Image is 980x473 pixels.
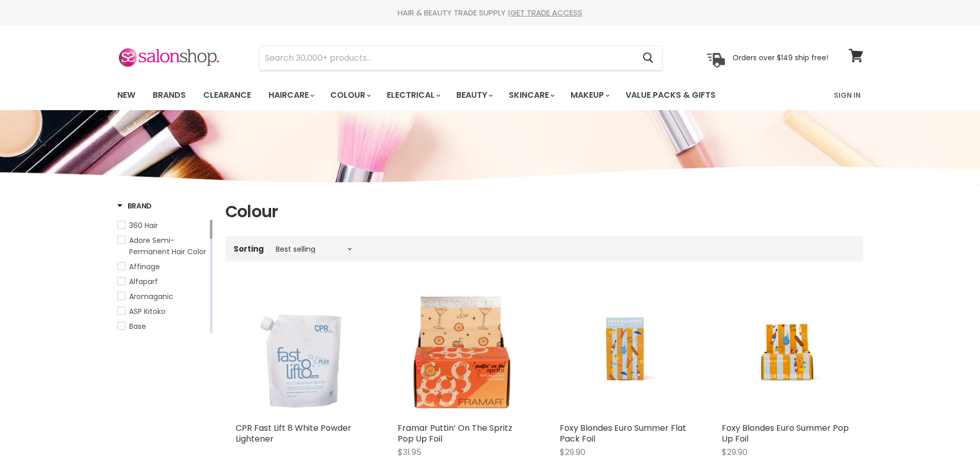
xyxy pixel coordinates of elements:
[117,201,152,211] h3: Brand
[117,306,208,317] a: ASP Kitoko
[501,84,561,106] a: Skincare
[117,276,208,287] a: Alfaparf
[129,276,158,287] span: Alfaparf
[129,291,173,302] span: Aromaganic
[449,84,499,106] a: Beauty
[828,84,867,106] a: Sign In
[129,261,160,272] span: Affinage
[733,53,828,62] p: Orders over $149 ship free!
[117,291,208,302] a: Aromaganic
[323,84,377,106] a: Colour
[236,422,351,445] a: CPR Fast Lift 8 White Powder Lightener
[145,84,193,106] a: Brands
[260,46,635,70] input: Search
[398,286,529,417] img: Framar Puttin’ On The Spritz Pop Up Foil
[117,220,208,231] a: 360 Hair
[117,321,208,332] a: Base
[510,7,582,18] a: GET TRADE ACCESS
[618,84,723,106] a: Value Packs & Gifts
[129,235,206,257] span: Adore Semi-Permanent Hair Color
[560,446,585,458] span: $29.90
[225,201,863,222] h1: Colour
[563,84,616,106] a: Makeup
[110,84,143,106] a: New
[560,422,686,445] a: Foxy Blondes Euro Summer Flat Pack Foil
[576,286,674,417] img: Foxy Blondes Euro Summer Flat Pack Foil
[259,46,663,71] form: Product
[722,446,747,458] span: $29.90
[104,8,876,18] div: HAIR & BEAUTY TRADE SUPPLY |
[236,286,367,417] img: CPR Fast Lift 8 White Powder Lightener
[722,422,849,445] a: Foxy Blondes Euro Summer Pop Up Foil
[234,244,264,253] label: Sorting
[104,80,876,110] nav: Main
[195,84,259,106] a: Clearance
[560,286,691,417] a: Foxy Blondes Euro Summer Flat Pack Foil
[398,446,421,458] span: $31.95
[738,286,836,417] img: Foxy Blondes Euro Summer Pop Up Foil
[110,80,776,110] ul: Main menu
[117,235,208,257] a: Adore Semi-Permanent Hair Color
[129,321,146,331] span: Base
[129,306,166,317] span: ASP Kitoko
[722,286,853,417] a: Foxy Blondes Euro Summer Pop Up Foil
[117,261,208,272] a: Affinage
[635,46,662,70] button: Search
[129,220,158,231] span: 360 Hair
[261,84,320,106] a: Haircare
[379,84,447,106] a: Electrical
[398,422,512,445] a: Framar Puttin’ On The Spritz Pop Up Foil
